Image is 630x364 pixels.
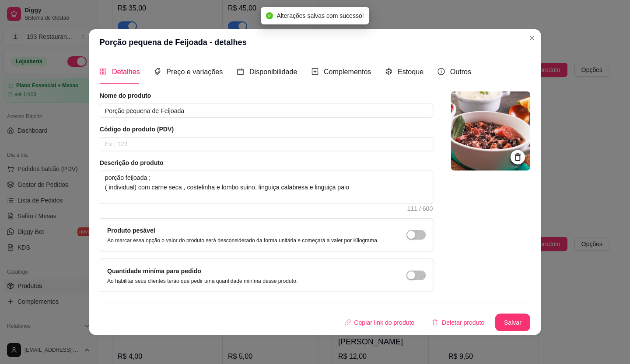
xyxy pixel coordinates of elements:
[100,91,434,100] article: Nome do produto
[107,268,201,275] label: Quantidade miníma para pedido
[337,314,422,331] button: Copiar link do produto
[266,12,273,19] span: check-circle
[100,171,433,204] textarea: porção feijoada ; ( individual) com carne seca , costelinha e lombo suino, linguiça calabresa e l...
[276,12,364,19] span: Alterações salvas com sucesso!
[100,125,434,134] article: Código do produto (PDV)
[525,31,539,45] button: Close
[237,68,244,75] span: calendar
[249,68,297,76] span: Disponibilidade
[89,29,541,56] header: Porção pequena de Feijoada - detalhes
[432,319,438,326] span: delete
[100,104,434,118] input: Ex.: Hamburguer de costela
[107,237,378,244] p: Ao marcar essa opção o valor do produto será desconsiderado da forma unitária e começará a valer ...
[451,91,531,171] img: logo da loja
[311,68,318,75] span: plus-square
[154,68,161,75] span: tags
[166,68,223,76] span: Preço e variações
[437,68,444,75] span: info-circle
[495,314,531,331] button: Salvar
[112,68,140,76] span: Detalhes
[425,314,492,331] button: deleteDeletar produto
[107,227,155,234] label: Produto pesável
[100,137,434,151] input: Ex.: 123
[398,68,423,76] span: Estoque
[100,158,434,167] article: Descrição do produto
[324,68,371,76] span: Complementos
[100,68,107,75] span: appstore
[450,68,471,76] span: Outros
[107,278,297,285] p: Ao habilitar seus clientes terão que pedir uma quantidade miníma desse produto.
[385,68,392,75] span: code-sandbox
